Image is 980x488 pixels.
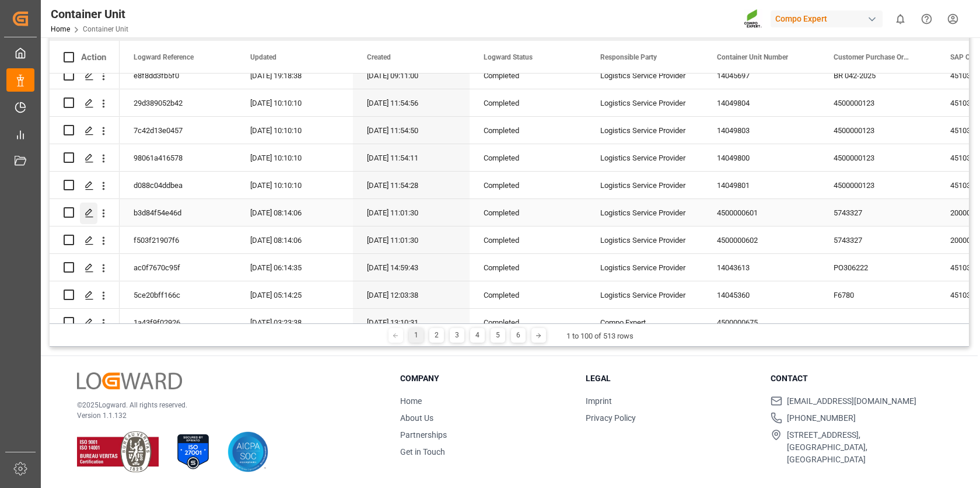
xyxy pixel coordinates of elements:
[787,429,942,466] span: [STREET_ADDRESS], [GEOGRAPHIC_DATA], [GEOGRAPHIC_DATA]
[586,309,703,336] div: Compo Expert
[50,309,120,336] div: Press SPACE to select this row.
[173,431,213,472] img: ISO 27001 Certification
[586,117,703,144] div: Logistics Service Provider
[50,199,120,226] div: Press SPACE to select this row.
[484,227,572,254] div: Completed
[834,53,912,61] span: Customer Purchase Order Numbers
[600,53,657,61] span: Responsible Party
[484,90,572,117] div: Completed
[120,89,236,116] div: 29d389052b42
[236,309,353,336] div: [DATE] 03:23:38
[353,117,470,144] div: [DATE] 11:54:50
[77,372,182,389] img: Logward Logo
[484,145,572,172] div: Completed
[120,254,236,281] div: ac0f7670c95f
[134,53,194,61] span: Logward Reference
[400,430,447,440] a: Partnerships
[236,199,353,226] div: [DATE] 08:14:06
[51,25,70,33] a: Home
[703,281,820,308] div: 14045360
[50,144,120,172] div: Press SPACE to select this row.
[511,328,526,343] div: 6
[586,396,612,406] a: Imprint
[236,226,353,253] div: [DATE] 08:14:06
[703,254,820,281] div: 14043613
[400,396,422,406] a: Home
[586,89,703,116] div: Logistics Service Provider
[400,413,433,423] a: About Us
[484,255,572,281] div: Completed
[120,62,236,89] div: e8f8dd3fb5f0
[367,53,391,61] span: Created
[50,281,120,309] div: Press SPACE to select this row.
[77,400,371,410] p: © 2025 Logward. All rights reserved.
[787,395,916,407] span: [EMAIL_ADDRESS][DOMAIN_NAME]
[50,172,120,199] div: Press SPACE to select this row.
[50,254,120,281] div: Press SPACE to select this row.
[353,199,470,226] div: [DATE] 11:01:30
[353,254,470,281] div: [DATE] 14:59:43
[236,117,353,144] div: [DATE] 10:10:10
[120,309,236,336] div: 1a43f9f02926
[703,172,820,198] div: 14049801
[484,172,572,199] div: Completed
[353,281,470,308] div: [DATE] 12:03:38
[236,144,353,171] div: [DATE] 10:10:10
[400,447,445,456] a: Get in Touch
[50,62,120,89] div: Press SPACE to select this row.
[450,328,464,343] div: 3
[236,254,353,281] div: [DATE] 06:14:35
[586,413,636,423] a: Privacy Policy
[400,372,571,385] h3: Company
[771,8,887,30] button: Compo Expert
[914,6,940,32] button: Help Center
[120,281,236,308] div: 5ce20bff166c
[820,89,936,116] div: 4500000123
[51,5,128,23] div: Container Unit
[484,53,533,61] span: Logward Status
[820,117,936,144] div: 4500000123
[820,199,936,226] div: 5743327
[703,62,820,89] div: 14045697
[120,172,236,198] div: d088c04ddbea
[470,328,485,343] div: 4
[586,226,703,253] div: Logistics Service Provider
[703,144,820,171] div: 14049800
[236,281,353,308] div: [DATE] 05:14:25
[787,412,856,424] span: [PHONE_NUMBER]
[81,52,106,62] div: Action
[586,281,703,308] div: Logistics Service Provider
[120,226,236,253] div: f503f21907f6
[228,431,268,472] img: AICPA SOC
[484,62,572,89] div: Completed
[586,199,703,226] div: Logistics Service Provider
[484,200,572,226] div: Completed
[50,89,120,117] div: Press SPACE to select this row.
[703,89,820,116] div: 14049804
[586,144,703,171] div: Logistics Service Provider
[717,53,788,61] span: Container Unit Number
[703,309,820,336] div: 4500000675
[353,89,470,116] div: [DATE] 11:54:56
[484,309,572,336] div: Completed
[820,172,936,198] div: 4500000123
[353,172,470,198] div: [DATE] 11:54:28
[820,281,936,308] div: F6780
[820,62,936,89] div: BR 042-2025
[353,144,470,171] div: [DATE] 11:54:11
[586,172,703,198] div: Logistics Service Provider
[820,226,936,253] div: 5743327
[491,328,505,343] div: 5
[771,372,942,385] h3: Contact
[566,330,633,342] div: 1 to 100 of 513 rows
[703,226,820,253] div: 4500000602
[50,226,120,254] div: Press SPACE to select this row.
[586,254,703,281] div: Logistics Service Provider
[703,199,820,226] div: 4500000601
[429,328,444,343] div: 2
